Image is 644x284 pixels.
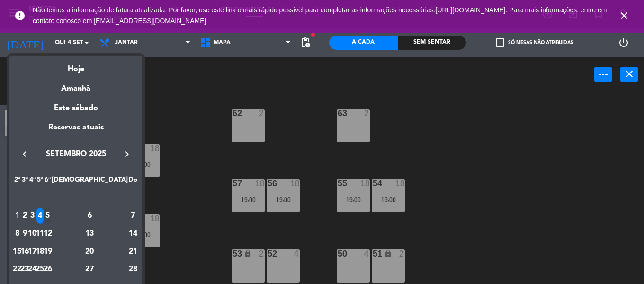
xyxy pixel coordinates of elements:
td: 3 de setembro de 2025 [28,207,36,225]
div: 2 [21,208,28,224]
td: 27 de setembro de 2025 [52,261,128,279]
td: 22 de setembro de 2025 [13,261,21,279]
div: 19 [44,244,51,260]
td: 13 de setembro de 2025 [52,225,128,243]
div: 21 [128,244,138,260]
div: Reservas atuais [9,121,142,141]
div: 1 [14,208,21,224]
th: Quinta-feira [36,174,44,189]
td: 7 de setembro de 2025 [128,207,138,225]
td: SET [13,189,138,207]
td: 9 de setembro de 2025 [21,225,28,243]
td: 24 de setembro de 2025 [28,261,36,279]
td: 11 de setembro de 2025 [36,225,44,243]
div: 18 [36,244,44,260]
span: setembro 2025 [33,148,118,160]
button: keyboard_arrow_left [16,148,33,160]
div: 26 [44,262,51,278]
div: Amanhã [9,75,142,95]
td: 19 de setembro de 2025 [44,243,52,261]
div: 4 [36,208,44,224]
button: keyboard_arrow_right [118,148,135,160]
div: 28 [128,262,138,278]
th: Sábado [52,174,128,189]
td: 4 de setembro de 2025 [36,207,44,225]
td: 20 de setembro de 2025 [52,243,128,261]
i: keyboard_arrow_left [19,148,30,160]
div: 15 [14,244,21,260]
div: 3 [29,208,36,224]
th: Sexta-feira [44,174,52,189]
div: Este sábado [9,95,142,121]
div: 14 [128,226,138,242]
i: keyboard_arrow_right [121,148,133,160]
div: 17 [29,244,36,260]
th: Domingo [128,174,138,189]
div: 5 [44,208,51,224]
th: Quarta-feira [28,174,36,189]
td: 12 de setembro de 2025 [44,225,52,243]
div: 9 [21,226,28,242]
div: 7 [128,208,138,224]
td: 15 de setembro de 2025 [13,243,21,261]
td: 28 de setembro de 2025 [128,261,138,279]
div: 6 [55,208,124,224]
div: 27 [55,262,124,278]
div: 22 [14,262,21,278]
td: 17 de setembro de 2025 [28,243,36,261]
div: 23 [21,262,28,278]
td: 5 de setembro de 2025 [44,207,52,225]
td: 21 de setembro de 2025 [128,243,138,261]
div: 20 [55,244,124,260]
div: 16 [21,244,28,260]
td: 2 de setembro de 2025 [21,207,28,225]
div: 10 [29,226,36,242]
td: 18 de setembro de 2025 [36,243,44,261]
td: 16 de setembro de 2025 [21,243,28,261]
td: 26 de setembro de 2025 [44,261,52,279]
div: 8 [14,226,21,242]
div: 12 [44,226,51,242]
td: 6 de setembro de 2025 [52,207,128,225]
div: 11 [36,226,44,242]
th: Segunda-feira [13,174,21,189]
div: 25 [36,262,44,278]
td: 8 de setembro de 2025 [13,225,21,243]
div: 24 [29,262,36,278]
td: 25 de setembro de 2025 [36,261,44,279]
div: 13 [55,226,124,242]
td: 10 de setembro de 2025 [28,225,36,243]
div: Hoje [9,56,142,75]
td: 14 de setembro de 2025 [128,225,138,243]
td: 1 de setembro de 2025 [13,207,21,225]
th: Terça-feira [21,174,28,189]
td: 23 de setembro de 2025 [21,261,28,279]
